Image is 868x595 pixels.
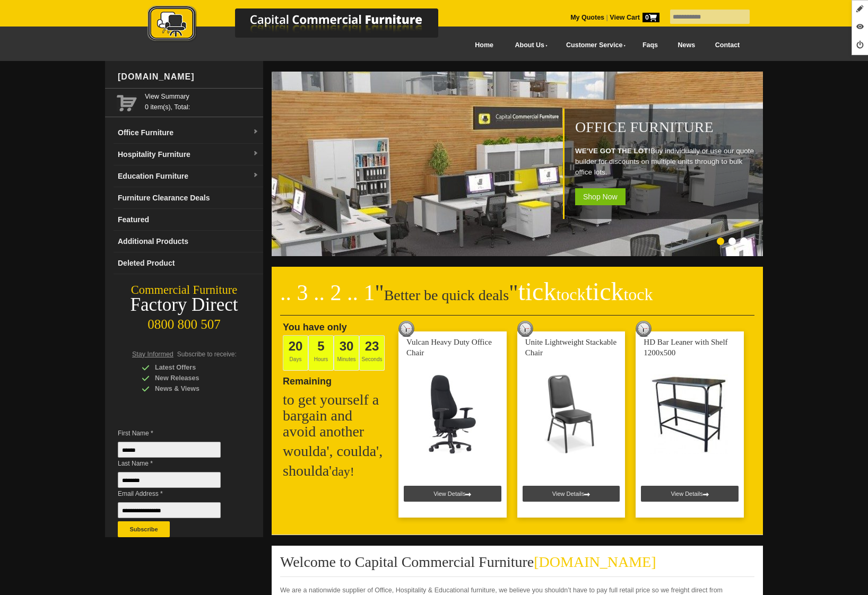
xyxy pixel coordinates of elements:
span: Minutes [334,335,359,371]
span: Days [283,335,308,371]
strong: View Cart [610,14,659,21]
a: View Summary [145,91,259,102]
a: Featured [114,209,263,231]
span: Seconds [359,335,385,371]
a: Customer Service [554,33,632,57]
a: Hospitality Furnituredropdown [114,144,263,165]
span: Last Name * [118,458,237,469]
a: News [668,33,705,57]
img: tick tock deal clock [398,321,414,337]
span: " [375,281,384,305]
input: First Name * [118,442,221,458]
h2: Welcome to Capital Commercial Furniture [280,554,754,577]
a: Office Furniture WE'VE GOT THE LOT!Buy individually or use our quote builder for discounts on mul... [272,250,765,258]
a: View Cart0 [608,14,659,21]
strong: WE'VE GOT THE LOT! [575,147,650,155]
span: 0 [643,13,659,22]
span: tick tick [518,277,653,305]
div: Latest Offers [142,362,242,373]
h2: to get yourself a bargain and avoid another [283,392,389,440]
img: dropdown [253,172,259,179]
a: Additional Products [114,231,263,252]
a: Capital Commercial Furniture Logo [118,5,490,47]
a: Faqs [632,33,668,57]
span: tock [623,285,653,304]
input: Last Name * [118,472,221,488]
span: First Name * [118,428,237,439]
span: day! [332,465,354,478]
div: News & Views [142,383,242,394]
span: Subscribe to receive: [177,351,237,358]
span: 0 item(s), Total: [145,91,259,111]
img: Office Furniture [272,72,765,256]
span: Email Address * [118,488,237,499]
span: [DOMAIN_NAME] [534,554,656,570]
span: Shop Now [575,188,626,205]
li: Page dot 1 [717,238,724,245]
a: Education Furnituredropdown [114,165,263,187]
span: Remaining [283,372,332,387]
img: tick tock deal clock [636,321,652,337]
h1: Office Furniture [575,119,758,135]
a: Furniture Clearance Deals [114,187,263,209]
img: tick tock deal clock [517,321,533,337]
div: Commercial Furniture [105,283,263,297]
a: Deleted Product [114,252,263,274]
span: 30 [340,339,354,353]
span: Stay Informed [132,351,173,358]
li: Page dot 2 [728,238,736,245]
div: Factory Direct [105,297,263,312]
span: Hours [308,335,334,371]
span: 20 [289,339,303,353]
h2: woulda', coulda', [283,443,389,459]
input: Email Address * [118,502,221,518]
span: .. 3 .. 2 .. 1 [280,281,375,305]
img: dropdown [253,129,259,135]
h2: shoulda' [283,463,389,479]
img: dropdown [253,151,259,157]
span: " [509,281,653,305]
a: About Us [504,33,554,57]
span: tock [556,285,585,304]
span: You have only [283,322,347,332]
div: [DOMAIN_NAME] [114,61,263,93]
span: 5 [317,339,324,353]
a: Office Furnituredropdown [114,122,263,144]
img: Capital Commercial Furniture Logo [118,5,490,44]
a: Contact [705,33,750,57]
h2: Better be quick deals [280,284,754,316]
div: 0800 800 507 [105,312,263,332]
a: My Quotes [570,14,604,21]
div: New Releases [142,373,242,383]
span: 23 [365,339,379,353]
li: Page dot 3 [740,238,748,245]
button: Subscribe [118,521,170,537]
p: Buy individually or use our quote builder for discounts on multiple units through to bulk office ... [575,146,758,178]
